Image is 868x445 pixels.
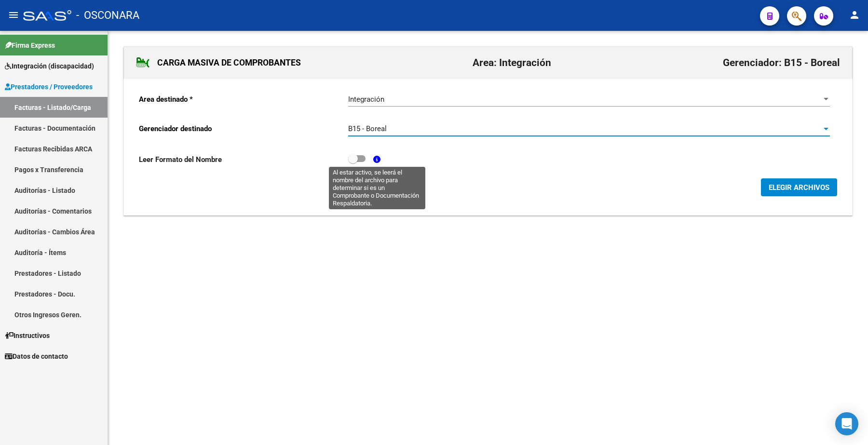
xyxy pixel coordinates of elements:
[761,178,837,196] button: ELEGIR ARCHIVOS
[76,5,139,26] span: - OSCONARA
[473,54,551,72] h2: Area: Integración
[5,61,94,71] span: Integración (discapacidad)
[139,154,348,165] p: Leer Formato del Nombre
[5,351,68,362] span: Datos de contacto
[139,123,348,134] p: Gerenciador destinado
[849,9,860,21] mat-icon: person
[5,81,93,92] span: Prestadores / Proveedores
[348,95,384,104] span: Integración
[769,183,829,192] span: ELEGIR ARCHIVOS
[136,55,301,70] h1: CARGA MASIVA DE COMPROBANTES
[723,54,840,72] h2: Gerenciador: B15 - Boreal
[348,124,387,133] span: B15 - Boreal
[8,9,19,21] mat-icon: menu
[5,330,50,341] span: Instructivos
[139,94,348,105] p: Area destinado *
[5,40,55,51] span: Firma Express
[835,412,858,435] div: Open Intercom Messenger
